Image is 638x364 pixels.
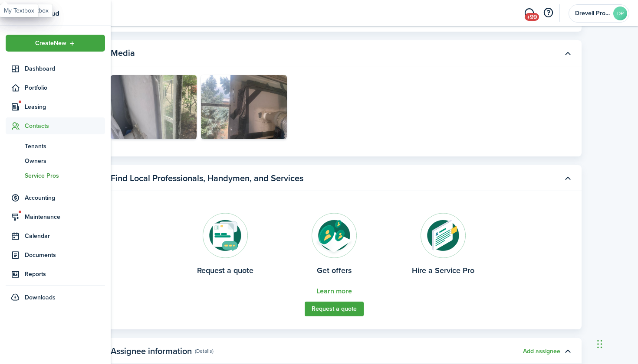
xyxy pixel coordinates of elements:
[595,322,638,364] iframe: Chat Widget
[8,9,20,17] img: TenantCloud
[421,213,466,258] img: Hire a Service Pro
[25,102,105,111] span: Leasing
[87,75,582,157] panel-main-body: Toggle accordion
[197,265,253,276] p: Request a quote
[560,344,575,358] button: Toggle accordion
[111,346,192,356] panel-main-title: Assignee information
[6,60,105,77] a: Dashboard
[523,348,560,355] button: Add assignee
[317,265,352,276] p: Get offers
[25,270,105,279] span: Reports
[25,293,56,302] span: Downloads
[25,121,105,130] span: Contacts
[525,13,539,21] span: +99
[597,331,602,357] div: Drag
[25,64,105,73] span: Dashboard
[25,212,105,221] span: Maintenance
[6,139,105,153] a: Tenants
[6,266,105,283] a: Reports
[25,142,105,151] span: Tenants
[111,173,303,183] panel-main-title: Find Local Professionals, Handymen, and Services
[541,6,556,20] button: Open resource center
[6,168,105,183] a: Service Pros
[195,347,214,355] panel-main-subtitle: (Details)
[25,171,105,180] span: Service Pros
[613,6,627,20] avatar-text: DP
[202,213,248,258] img: Request a quote
[25,231,105,240] span: Calendar
[311,213,357,258] img: Get offers
[25,156,105,166] span: Owners
[6,35,105,52] button: Open menu
[412,265,474,276] p: Hire a Service Pro
[25,250,105,260] span: Documents
[111,48,135,58] panel-main-title: Media
[316,287,352,295] a: Learn more
[560,171,575,185] button: Toggle accordion
[521,2,537,24] a: Messaging
[6,153,105,168] a: Owners
[25,83,105,92] span: Portfolio
[560,46,575,61] button: Toggle accordion
[111,75,197,140] img: Image
[201,75,287,140] img: Image
[35,40,66,46] span: Create New
[575,10,610,16] span: Drevell Property Management LLC
[25,193,105,202] span: Accounting
[21,11,59,16] img: TenantCloud
[305,302,364,316] button: Request a quote
[87,200,582,329] panel-main-body: Toggle accordion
